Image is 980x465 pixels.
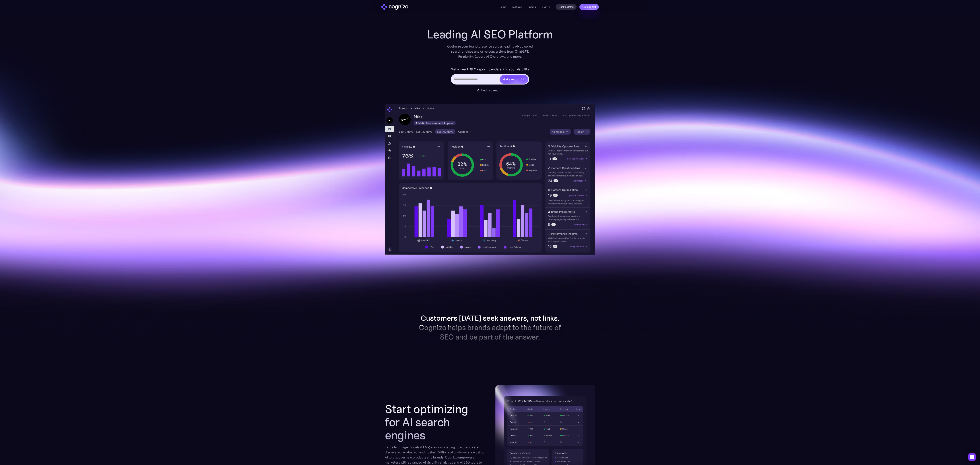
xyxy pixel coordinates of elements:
label: Get a free AI SEO report to understand your visibility [451,66,529,72]
form: Hero URL Input Form [451,66,529,86]
div: Get a report [503,77,520,81]
a: Get a report [579,4,599,10]
p: Customers [DATE] seek answers, not links. Cognizo helps brands adapt to the future of SEO and be ... [417,313,563,342]
h2: Start optimizing for AI search engines [385,403,485,442]
img: Cognizo AI visibility optimization dashboard [385,104,595,255]
a: Home [499,5,506,9]
a: Book a demo [556,4,577,10]
img: star [521,79,522,81]
a: home [381,4,408,10]
img: star [522,78,524,80]
a: Get a reportstarstarstar [499,75,529,84]
h1: Leading AI SEO Platform [427,28,553,41]
a: Features [512,5,522,9]
div: Optimize your brand presence across leading AI-powered search engines and drive conversions from ... [445,44,535,59]
div: Open Intercom Messenger [968,453,976,461]
div: Or book a demo [477,88,498,92]
a: Sign in [542,5,550,9]
a: Pricing [528,5,536,9]
img: cognizo logo [381,4,408,10]
a: Or book a demo [477,88,503,92]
